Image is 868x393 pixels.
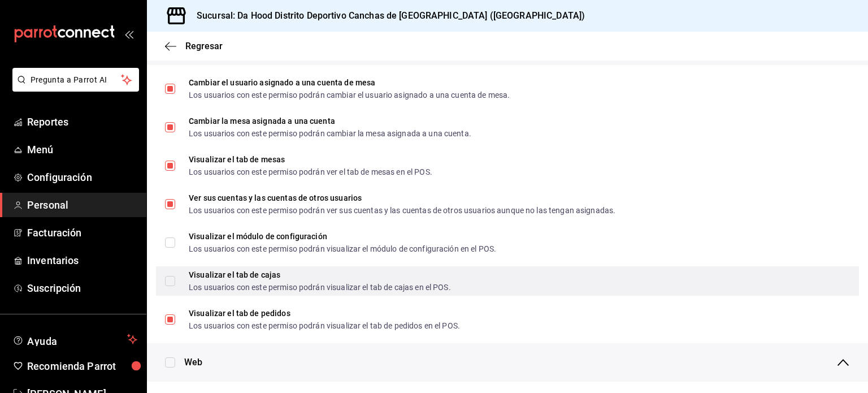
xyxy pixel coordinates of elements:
[189,309,460,317] div: Visualizar el tab de pedidos
[27,142,137,157] span: Menú
[8,82,139,94] a: Pregunta a Parrot AI
[189,232,496,240] div: Visualizar el módulo de configuración
[189,206,615,214] div: Los usuarios con este permiso podrán ver sus cuentas y las cuentas de otros usuarios aunque no la...
[189,245,496,253] div: Los usuarios con este permiso podrán visualizar el módulo de configuración en el POS.
[27,225,137,240] span: Facturación
[27,332,123,346] span: Ayuda
[12,68,139,92] button: Pregunta a Parrot AI
[189,79,510,87] div: Cambiar el usuario asignado a una cuenta de mesa
[189,129,471,137] div: Los usuarios con este permiso podrán cambiar la mesa asignada a una cuenta.
[189,283,451,291] div: Los usuarios con este permiso podrán visualizar el tab de cajas en el POS.
[27,280,137,296] span: Suscripción
[189,156,432,163] div: Visualizar el tab de mesas
[124,29,133,38] button: open_drawer_menu
[31,74,121,86] span: Pregunta a Parrot AI
[189,91,510,99] div: Los usuarios con este permiso podrán cambiar el usuario asignado a una cuenta de mesa.
[165,41,223,51] button: Regresar
[189,322,460,330] div: Los usuarios con este permiso podrán visualizar el tab de pedidos en el POS.
[189,168,432,176] div: Los usuarios con este permiso podrán ver el tab de mesas en el POS.
[27,114,137,129] span: Reportes
[185,41,223,51] span: Regresar
[189,194,615,202] div: Ver sus cuentas y las cuentas de otros usuarios
[184,356,202,369] span: Web
[27,253,137,268] span: Inventarios
[27,170,137,185] span: Configuración
[188,9,585,23] h3: Sucursal: Da Hood Distrito Deportivo Canchas de [GEOGRAPHIC_DATA] ([GEOGRAPHIC_DATA])
[189,117,471,125] div: Cambiar la mesa asignada a una cuenta
[27,197,137,213] span: Personal
[189,271,451,279] div: Visualizar el tab de cajas
[27,359,137,374] span: Recomienda Parrot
